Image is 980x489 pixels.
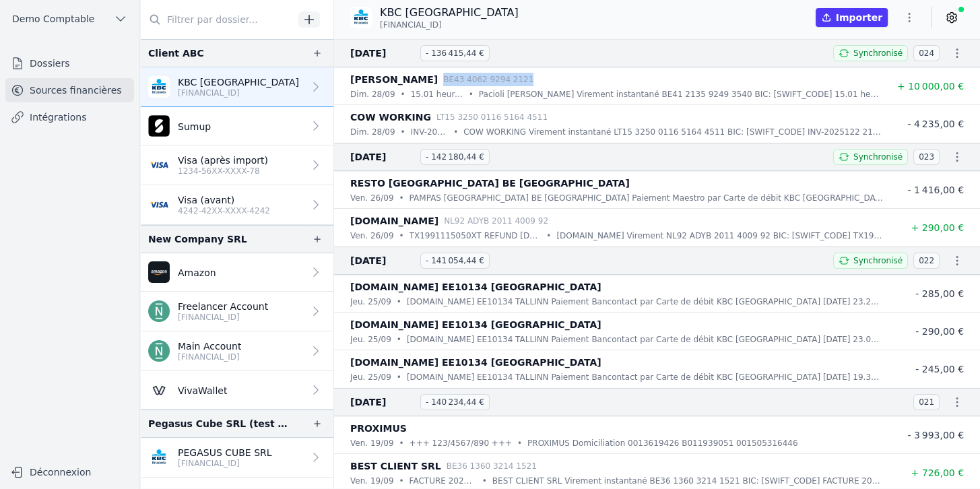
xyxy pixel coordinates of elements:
p: [FINANCIAL_ID] [178,458,272,469]
p: PAMPAS [GEOGRAPHIC_DATA] BE [GEOGRAPHIC_DATA] Paiement Maestro par Carte de débit KBC [GEOGRAPHIC... [410,191,883,205]
span: - 142 180,44 € [420,149,490,165]
p: PROXIMUS [350,420,407,436]
p: Sumup [178,120,211,133]
span: Demo Comptable [12,12,94,26]
span: [DATE] [350,394,415,410]
p: BE36 1360 3214 1521 [447,459,537,473]
p: PEGASUS CUBE SRL [178,446,272,459]
a: KBC [GEOGRAPHIC_DATA] [FINANCIAL_ID] [140,67,333,107]
div: • [517,436,522,450]
p: Freelancer Account [178,300,268,313]
span: + 290,00 € [911,222,964,233]
p: [DOMAIN_NAME] Virement NL92 ADYB 2011 4009 92 BIC: [SWIFT_CODE] TX1991115050XT REFUND [DOMAIN_NAM... [556,229,883,242]
p: COW WORKING [350,109,431,125]
div: • [400,88,405,101]
p: RESTO [GEOGRAPHIC_DATA] BE [GEOGRAPHIC_DATA] [350,175,630,191]
div: • [469,88,473,101]
img: Viva-Wallet.webp [148,379,170,401]
p: [FINANCIAL_ID] [178,352,241,362]
span: - 4 235,00 € [907,119,964,129]
p: 15.01 heures [411,88,463,101]
div: • [397,370,401,384]
a: Visa (après import) 1234-56XX-XXXX-78 [140,145,333,185]
img: KBC_BRUSSELS_KREDBEBB.png [148,447,170,468]
p: [PERSON_NAME] [350,71,438,88]
span: + 10 000,00 € [897,81,964,92]
span: - 3 993,00 € [907,430,964,441]
p: [DOMAIN_NAME] EE10134 TALLINN Paiement Bancontact par Carte de débit KBC [GEOGRAPHIC_DATA] [DATE]... [407,333,883,346]
p: Amazon [178,266,216,280]
p: jeu. 25/09 [350,295,391,308]
p: BE43 4062 9294 2121 [443,73,533,86]
a: Freelancer Account [FINANCIAL_ID] [140,292,333,331]
img: n26.png [148,340,170,362]
button: Demo Comptable [5,8,134,30]
span: - 245,00 € [915,364,964,374]
button: Déconnexion [5,461,134,483]
span: Synchronisé [853,152,903,162]
span: 022 [913,253,940,269]
span: Synchronisé [853,255,903,266]
p: PROXIMUS Domiciliation 0013619426 B011939051 001505316446 [527,436,797,450]
div: • [397,333,401,346]
img: Amazon.png [148,261,170,283]
p: LT15 3250 0116 5164 4511 [436,110,548,124]
div: • [546,229,551,242]
div: • [399,229,403,242]
input: Filtrer par dossier... [140,7,294,32]
span: 023 [913,149,940,165]
p: NL92 ADYB 2011 4009 92 [444,214,548,228]
p: 1234-56XX-XXXX-78 [178,166,268,176]
p: ven. 19/09 [350,474,393,488]
p: ven. 26/09 [350,229,393,242]
p: BEST CLIENT SRL [350,458,441,474]
a: Visa (avant) 4242-42XX-XXXX-4242 [140,185,333,225]
img: KBC_BRUSSELS_KREDBEBB.png [148,76,170,98]
p: [DOMAIN_NAME] [350,213,438,229]
span: [DATE] [350,253,415,269]
p: ven. 26/09 [350,191,393,205]
span: [FINANCIAL_ID] [380,20,442,30]
p: 4242-42XX-XXXX-4242 [178,205,270,216]
div: • [397,295,401,308]
p: BEST CLIENT SRL Virement instantané BE36 1360 3214 1521 BIC: [SWIFT_CODE] FACTURE 2025- 022 01.01... [492,474,883,488]
div: • [453,125,458,139]
p: [DOMAIN_NAME] EE10134 [GEOGRAPHIC_DATA] [350,279,601,295]
span: + 726,00 € [911,467,964,478]
p: Main Account [178,339,241,353]
p: [DOMAIN_NAME] EE10134 [GEOGRAPHIC_DATA] [350,317,601,333]
p: [DOMAIN_NAME] EE10134 TALLINN Paiement Bancontact par Carte de débit KBC [GEOGRAPHIC_DATA] [DATE]... [407,295,883,308]
p: [FINANCIAL_ID] [178,312,268,323]
div: New Company SRL [148,231,247,247]
span: [DATE] [350,45,415,61]
a: Sources financières [5,78,134,102]
span: - 290,00 € [915,326,964,337]
img: n26.png [148,300,170,322]
span: - 141 054,44 € [420,253,490,269]
p: VivaWallet [178,384,227,397]
p: FACTURE 2025- 022 [410,474,477,488]
p: INV-2025122 [411,125,449,139]
span: Synchronisé [853,48,903,59]
img: apple-touch-icon-1.png [148,115,170,137]
a: PEGASUS CUBE SRL [FINANCIAL_ID] [140,438,333,478]
p: +++ 123/4567/890 +++ [410,436,512,450]
span: 021 [913,394,940,410]
p: TX1991115050XT REFUND [DOMAIN_NAME][URL] [410,229,542,242]
div: • [399,191,403,205]
div: • [399,436,403,450]
img: visa.png [148,194,170,216]
button: Importer [816,8,888,27]
p: Visa (avant) [178,193,270,207]
a: Intégrations [5,105,134,129]
div: • [399,474,403,488]
span: 024 [913,45,940,61]
p: Pacioli [PERSON_NAME] Virement instantané BE41 2135 9249 3540 BIC: [SWIFT_CODE] 15.01 heures [479,88,883,101]
p: [DOMAIN_NAME] EE10134 TALLINN Paiement Bancontact par Carte de débit KBC [GEOGRAPHIC_DATA] [DATE]... [407,370,883,384]
p: [FINANCIAL_ID] [178,88,299,98]
p: ven. 19/09 [350,436,393,450]
a: Amazon [140,253,333,292]
a: Dossiers [5,51,134,75]
p: jeu. 25/09 [350,333,391,346]
p: dim. 28/09 [350,125,395,139]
